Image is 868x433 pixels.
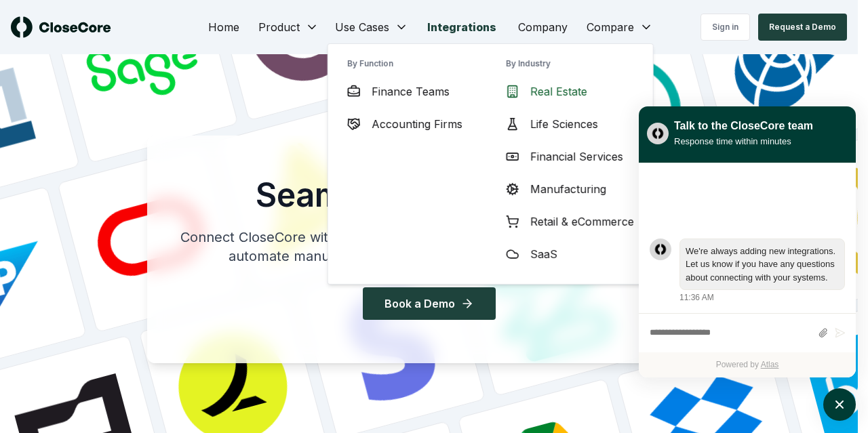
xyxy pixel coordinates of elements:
div: atlas-message [650,239,845,304]
div: atlas-composer [650,321,845,346]
div: atlas-window [639,106,856,377]
span: Financial Services [530,148,623,165]
span: Finance Teams [372,83,450,100]
h3: By Industry [495,58,645,75]
div: atlas-message-bubble [679,239,845,291]
h3: By Function [336,58,473,75]
a: Retail & eCommerce [495,205,645,238]
span: Real Estate [530,83,587,100]
span: Accounting Firms [372,116,462,132]
div: 11:36 AM [679,291,714,304]
span: Life Sciences [530,116,598,132]
span: Manufacturing [530,181,606,197]
div: Wednesday, September 24, 11:36 AM [679,239,845,304]
div: atlas-message-author-avatar [650,239,671,260]
div: Talk to the CloseCore team [674,118,813,134]
div: Response time within minutes [674,134,813,148]
img: yblje5SQxOoZuw2TcITt_icon.png [647,123,669,144]
a: SaaS [495,238,645,270]
span: Retail & eCommerce [530,213,634,230]
span: SaaS [530,246,557,262]
button: Attach files by clicking or dropping files here [818,327,828,339]
div: Powered by [639,352,856,377]
a: Manufacturing [495,173,645,205]
a: Atlas [761,360,779,369]
div: atlas-message-text [686,245,839,285]
a: Accounting Firms [336,108,473,140]
a: Real Estate [495,75,645,108]
a: Financial Services [495,140,645,173]
a: Life Sciences [495,108,645,140]
div: atlas-ticket [639,163,856,377]
a: Finance Teams [336,75,473,108]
